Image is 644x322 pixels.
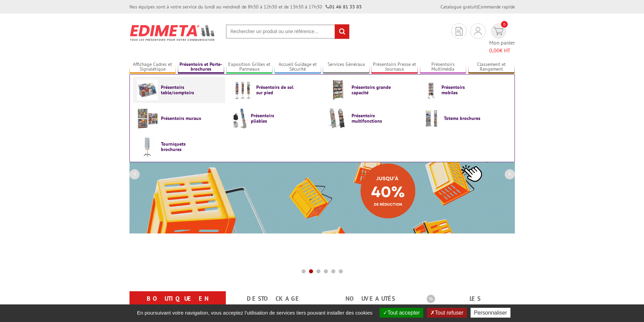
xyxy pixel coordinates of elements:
button: Tout refuser [427,308,467,318]
img: devis rapide [474,27,482,35]
span: Présentoirs multifonctions [352,113,392,124]
span: Présentoirs grande capacité [352,84,392,95]
span: 0 [501,21,508,28]
span: Présentoirs muraux [161,116,201,121]
span: Présentoirs table/comptoirs [161,84,201,95]
img: Totems brochures [423,108,441,129]
a: Totems brochures [423,108,507,129]
a: Accueil Guidage et Sécurité [275,61,321,73]
a: Boutique en ligne [138,293,218,317]
span: 0,00 [489,47,500,54]
img: Présentoirs multifonctions [328,108,349,129]
img: Présentoirs de sol sur pied [232,79,253,100]
span: Tourniquets brochures [161,141,201,152]
span: Totems brochures [444,116,484,121]
a: Affichage Cadres et Signalétique [129,61,176,73]
div: Nos équipes sont à votre service du lundi au vendredi de 8h30 à 12h30 et de 13h30 à 17h30 [129,3,362,10]
a: Présentoirs et Porte-brochures [178,61,224,73]
span: € HT [489,47,515,54]
a: Exposition Grilles et Panneaux [226,61,273,73]
img: Présentoirs muraux [137,108,158,129]
a: Tourniquets brochures [137,136,221,157]
img: Présentoirs mobiles [423,79,438,100]
span: Présentoirs pliables [251,113,291,124]
a: Présentoirs muraux [137,108,221,129]
img: Présentoir, panneau, stand - Edimeta - PLV, affichage, mobilier bureau, entreprise [129,20,216,45]
span: Présentoirs mobiles [442,84,482,95]
button: Personnaliser (fenêtre modale) [471,308,510,318]
span: En poursuivant votre navigation, vous acceptez l'utilisation de services tiers pouvant installer ... [134,310,376,316]
a: Présentoirs pliables [232,108,317,129]
a: Présentoirs multifonctions [328,108,412,129]
input: rechercher [335,24,349,39]
img: Présentoirs pliables [232,108,248,129]
a: Présentoirs table/comptoirs [137,79,221,100]
button: Tout accepter [380,308,423,318]
a: Les promotions [427,293,507,317]
strong: 01 46 81 33 03 [326,4,362,10]
a: Commande rapide [478,4,515,10]
span: Mon panier [489,39,515,54]
div: | [440,3,515,10]
a: Destockage [234,293,314,305]
span: Présentoirs de sol sur pied [256,84,297,95]
a: Présentoirs grande capacité [328,79,412,100]
input: Rechercher un produit ou une référence... [226,24,350,39]
a: Catalogue gratuit [440,4,477,10]
a: Classement et Rangement [468,61,515,73]
img: Présentoirs grande capacité [328,79,349,100]
a: Présentoirs mobiles [423,79,507,100]
a: Présentoirs de sol sur pied [232,79,317,100]
b: Les promotions [427,293,511,306]
img: devis rapide [494,27,503,35]
img: devis rapide [456,27,462,35]
img: Présentoirs table/comptoirs [137,79,158,100]
a: nouveautés [330,293,410,305]
a: Services Généraux [323,61,369,73]
a: devis rapide 0 Mon panier 0,00€ HT [489,23,515,54]
a: Présentoirs Multimédia [420,61,467,73]
a: Présentoirs Presse et Journaux [371,61,418,73]
img: Tourniquets brochures [137,136,158,157]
